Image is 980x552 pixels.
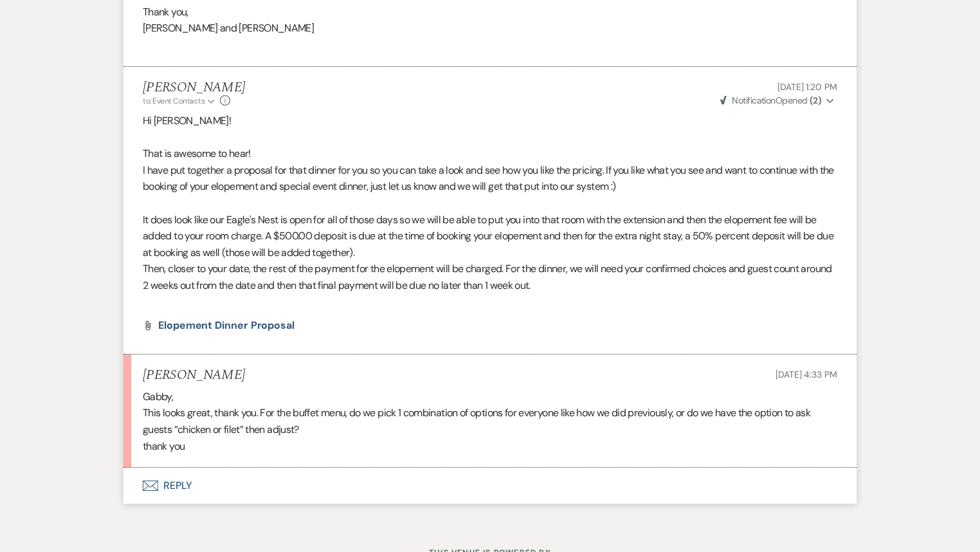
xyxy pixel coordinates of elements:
span: Elopement Dinner Proposal [158,318,295,332]
strong: ( 2 ) [810,95,821,106]
p: I have put together a proposal for that dinner for you so you can take a look and see how you lik... [143,162,837,195]
p: thank you [143,438,837,455]
button: to: Event Contacts [143,95,217,107]
button: NotificationOpened (2) [718,94,837,107]
h5: [PERSON_NAME] [143,80,245,96]
p: Hi [PERSON_NAME]! [143,113,837,129]
p: This looks great, thank you. For the buffet menu, do we pick 1 combination of options for everyon... [143,405,837,437]
a: Elopement Dinner Proposal [158,320,295,331]
button: Reply [123,468,857,504]
p: Thank you, [143,4,837,21]
span: Notification [732,95,775,106]
span: to: Event Contacts [143,96,204,106]
span: Opened [720,95,821,106]
span: [DATE] 1:20 PM [777,81,837,93]
span: [DATE] 4:33 PM [776,369,837,380]
p: It does look like our Eagle's Nest is open for all of those days so we will be able to put you in... [143,212,837,261]
p: [PERSON_NAME] and [PERSON_NAME] [143,20,837,37]
p: Gabby, [143,389,837,405]
p: That is awesome to hear! [143,145,837,162]
h5: [PERSON_NAME] [143,367,245,383]
p: Then, closer to your date, the rest of the payment for the elopement will be charged. For the din... [143,261,837,293]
